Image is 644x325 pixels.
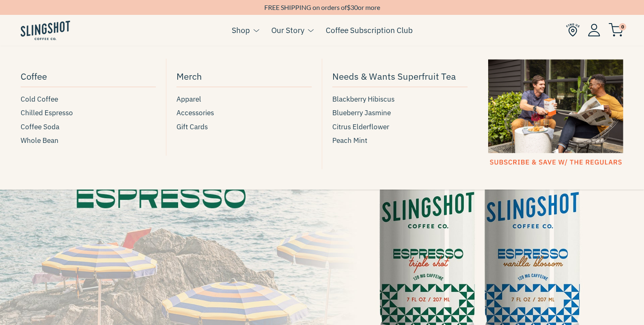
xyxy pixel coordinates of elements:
[21,135,156,146] a: Whole Bean
[609,23,623,37] img: cart
[176,121,312,133] a: Gift Cards
[21,67,156,87] a: Coffee
[21,121,156,133] a: Coffee Soda
[21,107,156,119] a: Chilled Espresso
[176,94,201,105] span: Apparel
[21,135,59,146] span: Whole Bean
[332,135,468,146] a: Peach Mint
[176,67,312,87] a: Merch
[332,69,456,83] span: Needs & Wants Superfruit Tea
[332,107,391,119] span: Blueberry Jasmine
[347,3,350,11] span: $
[232,24,250,36] a: Shop
[176,107,312,119] a: Accessories
[332,107,468,119] a: Blueberry Jasmine
[332,94,468,105] a: Blackberry Hibiscus
[176,121,208,133] span: Gift Cards
[176,94,312,105] a: Apparel
[350,3,358,11] span: 30
[21,94,58,105] span: Cold Coffee
[332,121,389,133] span: Citrus Elderflower
[271,24,304,36] a: Our Story
[332,135,367,146] span: Peach Mint
[332,121,468,133] a: Citrus Elderflower
[176,107,214,119] span: Accessories
[21,69,47,83] span: Coffee
[21,94,156,105] a: Cold Coffee
[619,23,626,31] span: 0
[21,107,73,119] span: Chilled Espresso
[332,67,468,87] a: Needs & Wants Superfruit Tea
[609,25,623,35] a: 0
[21,121,59,133] span: Coffee Soda
[588,24,600,36] img: Account
[332,94,395,105] span: Blackberry Hibiscus
[176,69,202,83] span: Merch
[326,24,413,36] a: Coffee Subscription Club
[566,23,580,37] img: Find Us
